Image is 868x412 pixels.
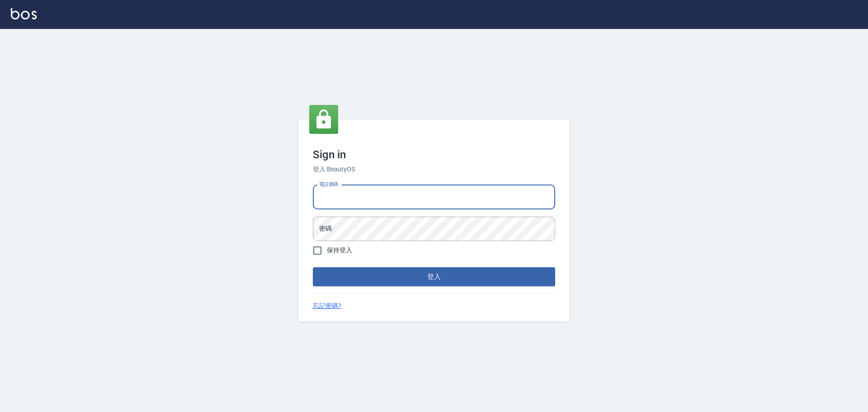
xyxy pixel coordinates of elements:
button: 登入 [313,267,555,286]
h6: 登入 BeautyOS [313,165,555,174]
label: 電話號碼 [319,181,338,188]
img: Logo [11,8,37,19]
span: 保持登入 [327,246,352,255]
h3: Sign in [313,148,555,161]
a: 忘記密碼? [313,301,341,311]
